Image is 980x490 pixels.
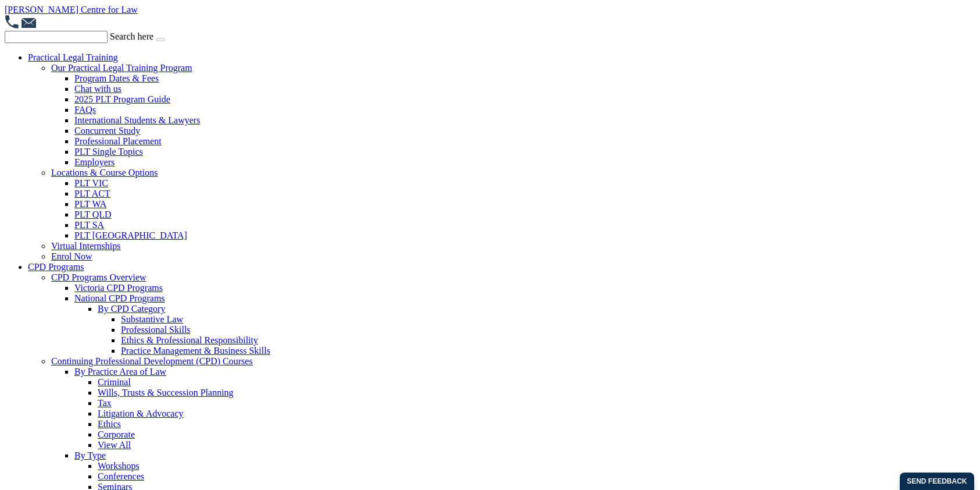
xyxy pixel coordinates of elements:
[51,356,253,366] a: Continuing Professional Development (CPD) Courses
[98,471,144,481] a: Conferences
[74,367,166,377] a: By Practice Area of Law
[5,15,19,29] img: call-ic
[74,220,104,230] a: PLT SA
[74,136,162,146] a: Professional Placement
[98,419,121,429] a: Ethics
[121,314,183,324] a: Substantive Law
[98,409,184,418] a: Litigation & Advocacy
[74,178,108,188] a: PLT VIC
[51,251,92,261] a: Enrol Now
[98,388,234,397] a: Wills, Trusts & Succession Planning
[74,450,106,460] a: By Type
[74,84,121,94] a: Chat with us
[74,94,170,104] a: 2025 PLT Program Guide
[98,461,140,471] a: Workshops
[51,272,146,282] a: CPD Programs Overview
[74,73,159,83] a: Program Dates & Fees
[74,157,115,167] a: Employers
[110,31,153,41] label: Search here
[98,429,135,439] a: Corporate
[51,63,192,73] a: Our Practical Legal Training Program
[51,241,120,251] a: Virtual Internships
[74,115,200,125] a: International Students & Lawyers
[121,335,258,345] a: Ethics & Professional Responsibility
[74,105,96,115] a: FAQs
[28,262,84,272] a: CPD Programs
[74,293,165,303] a: National CPD Programs
[121,346,270,356] a: Practice Management & Business Skills
[51,168,158,177] a: Locations & Course Options
[121,325,191,335] a: Professional Skills
[74,230,187,240] a: PLT [GEOGRAPHIC_DATA]
[98,304,165,314] a: By CPD Category
[28,52,118,62] a: Practical Legal Training
[74,126,140,136] a: Concurrent Study
[74,199,106,209] a: PLT WA
[74,283,163,293] a: Victoria CPD Programs
[5,5,138,15] a: [PERSON_NAME] Centre for Law
[21,17,37,29] img: mail-ic
[98,377,131,387] a: Criminal
[98,398,112,408] a: Tax
[98,440,131,450] a: View All
[74,210,112,219] a: PLT QLD
[74,189,110,198] a: PLT ACT
[74,147,143,157] a: PLT Single Topics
